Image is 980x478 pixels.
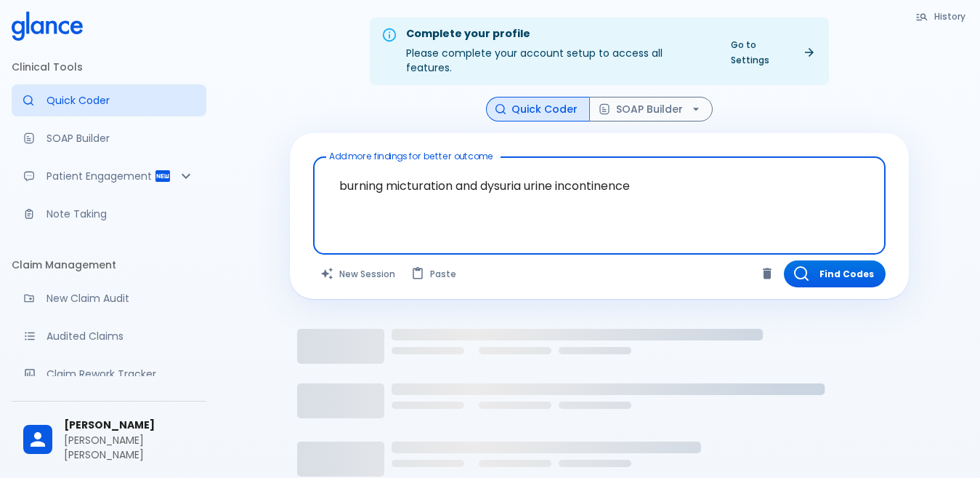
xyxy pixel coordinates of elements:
[12,160,206,192] div: Patient Reports & Referrals
[64,418,195,433] span: [PERSON_NAME]
[12,122,206,154] a: Docugen: Compose a clinical documentation in seconds
[46,329,195,343] p: Audited Claims
[46,291,195,306] p: New Claim Audit
[756,263,778,284] button: Clear
[46,367,195,381] p: Claim Rework Tracker
[46,93,195,108] p: Quick Coder
[46,169,154,183] p: Patient Engagement
[12,358,206,390] a: Monitor progress of claim corrections
[46,207,195,221] p: Note Taking
[784,260,886,287] button: Find Codes
[404,260,465,287] button: Paste from clipboard
[12,247,206,282] li: Claim Management
[486,97,590,122] button: Quick Coder
[323,163,875,226] textarea: burning micturation and dysuria urine incontinence
[12,198,206,230] a: Advanced note-taking
[313,260,404,287] button: Clears all inputs and results.
[12,407,206,472] div: [PERSON_NAME][PERSON_NAME] [PERSON_NAME]
[722,34,823,71] a: Go to Settings
[908,6,974,27] button: History
[46,131,195,146] p: SOAP Builder
[406,26,710,42] div: Complete your profile
[64,433,195,462] p: [PERSON_NAME] [PERSON_NAME]
[12,320,206,352] a: View audited claims
[406,22,710,81] div: Please complete your account setup to access all features.
[12,49,206,84] li: Clinical Tools
[589,97,713,122] button: SOAP Builder
[12,282,206,314] a: Audit a new claim
[12,84,206,116] a: Moramiz: Find ICD10AM codes instantly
